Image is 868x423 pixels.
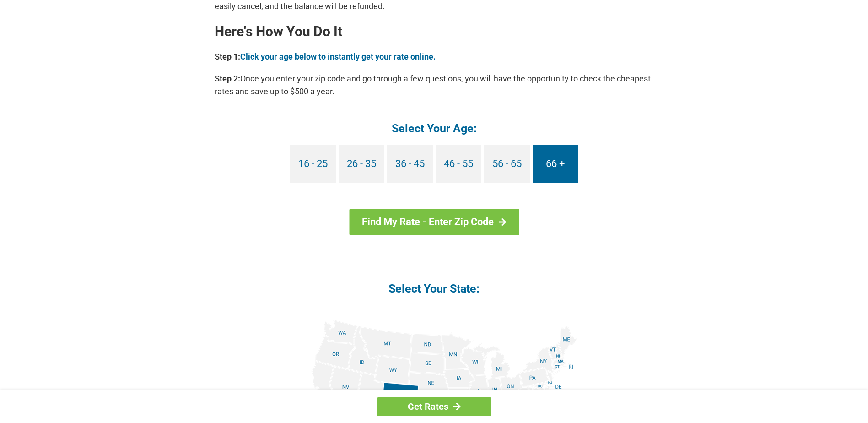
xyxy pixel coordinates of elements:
p: Once you enter your zip code and go through a few questions, you will have the opportunity to che... [215,72,654,98]
h2: Here's How You Do It [215,24,654,39]
a: 36 - 45 [387,145,433,183]
a: Get Rates [377,397,491,416]
a: 66 + [533,145,578,183]
b: Step 2: [215,74,240,83]
h4: Select Your Age: [215,121,654,136]
a: 16 - 25 [290,145,336,183]
a: Click your age below to instantly get your rate online. [240,52,436,61]
b: Step 1: [215,52,240,61]
a: Find My Rate - Enter Zip Code [349,209,519,235]
a: 46 - 55 [436,145,481,183]
h4: Select Your State: [215,281,654,296]
a: 56 - 65 [484,145,530,183]
a: 26 - 35 [339,145,384,183]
